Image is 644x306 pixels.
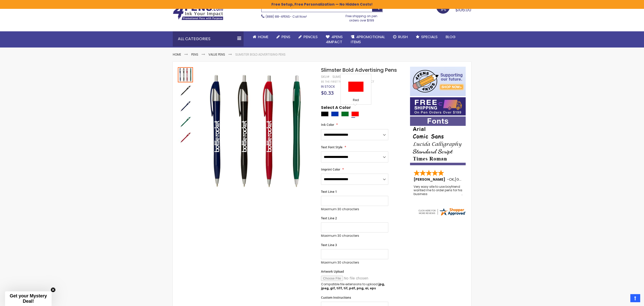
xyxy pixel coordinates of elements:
img: 4Pens Custom Pens and Promotional Products [173,4,223,20]
button: Close teaser [51,287,56,292]
span: Rush [398,34,408,39]
div: All Categories [173,31,244,46]
a: 4PROMOTIONALITEMS [347,31,389,48]
div: Very easy site to use boyfriend wanted me to order pens for his business [414,185,463,196]
a: Specials [412,31,442,42]
li: Slimster Bold Advertising Pens [235,53,286,57]
span: [PERSON_NAME] [414,177,447,182]
span: Text Line 3 [321,243,337,247]
span: Artwork Upload [321,269,344,274]
a: Pens [191,52,198,57]
span: Text Line 2 [321,216,337,220]
div: Red [351,111,359,116]
a: Be the first to review this product [321,80,374,84]
p: Compatible file extensions to upload: [321,282,388,290]
span: [GEOGRAPHIC_DATA] [455,177,492,182]
span: Blog [446,34,456,39]
a: Pencils [294,31,322,42]
span: Imprint Color [321,167,340,172]
div: Blue [331,111,339,116]
span: Text Line 1 [321,190,337,194]
div: Slimster Bold Advertising Pens [178,129,193,145]
a: Rush [389,31,412,42]
div: Slimster Bold Advertising Pens [178,98,194,114]
a: (888) 88-4PENS [266,14,290,19]
a: 4pens.com certificate URL [418,213,466,217]
span: Specials [421,34,438,39]
span: - Call Now! [266,14,307,19]
div: Red [342,98,370,103]
span: Pencils [304,34,318,39]
span: Select A Color [321,105,351,112]
img: Slimster Bold Advertising Pens [178,114,193,129]
div: Green [341,111,349,116]
span: OK [449,177,454,182]
img: 4pens 4 kids [410,67,466,96]
img: font-personalization-examples [410,116,466,165]
img: Slimster Bold Advertising Pens [178,83,193,98]
a: Blog [442,31,460,42]
p: Maximum 30 characters [321,234,388,238]
span: Slimster Bold Advertising Pens [321,66,397,74]
a: 4Pens4impact [322,31,347,48]
div: Black [321,111,329,116]
a: Home [249,31,272,42]
img: Slimster Bold Advertising Pens [199,74,314,190]
img: Free shipping on orders over $199 [410,97,466,115]
p: Maximum 30 characters [321,261,388,265]
div: Slimster Bold [332,75,355,79]
span: $106.00 [455,7,471,13]
div: Slimster Bold Advertising Pens [178,67,194,82]
iframe: Google Customer Reviews [602,292,644,306]
span: Pens [282,34,290,39]
strong: SKU [321,75,330,79]
span: 4Pens 4impact [326,34,343,44]
span: Custom Instructions [321,295,351,300]
span: In stock [321,84,335,89]
span: - , [447,177,492,182]
strong: jpg, jpeg, gif, tiff, tif, pdf, png, ai, eps [321,282,385,290]
a: Value Pens [208,52,225,57]
span: Get your Mystery Deal! [10,293,47,304]
span: Ink Color [321,123,334,127]
span: 4PROMOTIONAL ITEMS [351,34,385,44]
span: $0.33 [321,89,334,96]
p: Maximum 30 characters [321,207,388,211]
img: 4pens.com widget logo [418,207,466,216]
div: Slimster Bold Advertising Pens [178,82,194,98]
div: Slimster Bold Advertising Pens [178,114,194,129]
a: Home [173,52,181,57]
div: Availability [321,85,335,89]
img: Slimster Bold Advertising Pens [178,99,193,114]
span: Home [258,34,268,39]
span: Text Font Style [321,145,342,149]
a: Pens [272,31,294,42]
div: Get your Mystery Deal!Close teaser [5,291,52,306]
div: Free shipping on pen orders over $199 [340,12,383,22]
img: Slimster Bold Advertising Pens [178,130,193,145]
